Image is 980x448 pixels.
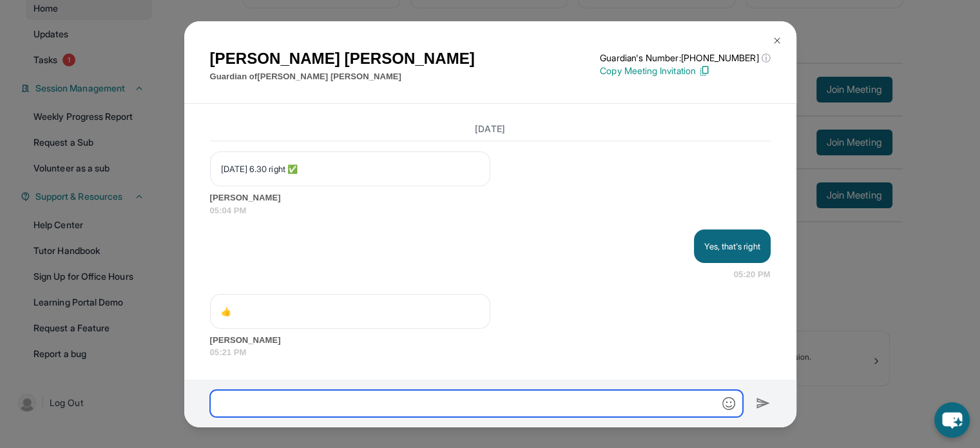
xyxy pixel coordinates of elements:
[772,35,782,46] img: Close Icon
[210,204,771,217] span: 05:04 PM
[600,52,770,64] p: Guardian's Number: [PHONE_NUMBER]
[698,65,710,77] img: Copy Icon
[210,122,771,135] h3: [DATE]
[600,64,770,77] p: Copy Meeting Invitation
[210,346,771,359] span: 05:21 PM
[210,191,771,204] span: [PERSON_NAME]
[210,70,475,83] p: Guardian of [PERSON_NAME] [PERSON_NAME]
[221,305,479,318] p: 👍
[210,47,475,70] h1: [PERSON_NAME] [PERSON_NAME]
[704,240,760,253] p: Yes, that's right
[761,52,770,64] span: ⓘ
[210,334,771,347] span: [PERSON_NAME]
[756,396,771,411] img: Send icon
[734,268,771,281] span: 05:20 PM
[722,397,735,410] img: Emoji
[934,402,970,438] button: chat-button
[221,162,479,175] p: [DATE] 6.30 right ✅️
